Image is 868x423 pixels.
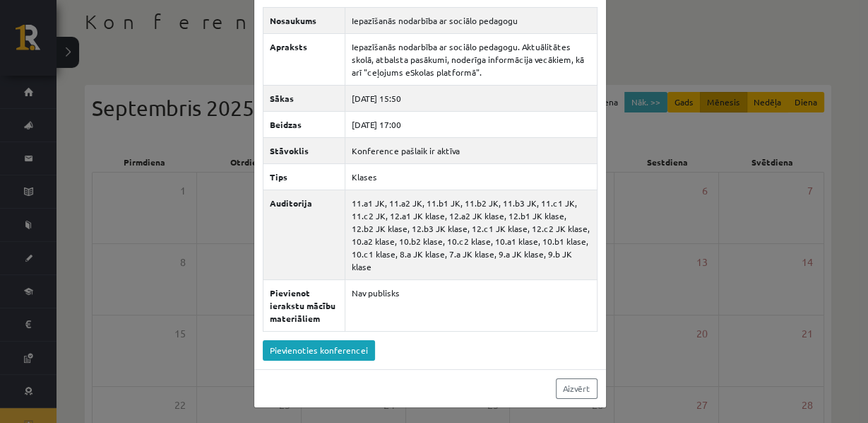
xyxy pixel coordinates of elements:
[556,378,598,399] a: Aizvērt
[263,7,345,33] th: Nosaukums
[345,7,597,33] td: Iepazīšanās nodarbība ar sociālo pedagogu
[263,33,345,85] th: Apraksts
[345,279,597,331] td: Nav publisks
[263,137,345,163] th: Stāvoklis
[263,190,345,279] th: Auditorija
[345,137,597,163] td: Konference pašlaik ir aktīva
[345,190,597,279] td: 11.a1 JK, 11.a2 JK, 11.b1 JK, 11.b2 JK, 11.b3 JK, 11.c1 JK, 11.c2 JK, 12.a1 JK klase, 12.a2 JK kl...
[345,33,597,85] td: Iepazīšanās nodarbība ar sociālo pedagogu. Aktuālitātes skolā, atbalsta pasākumi, noderīga inform...
[263,340,375,361] a: Pievienoties konferencei
[345,163,597,190] td: Klases
[263,85,345,111] th: Sākas
[263,279,345,331] th: Pievienot ierakstu mācību materiāliem
[345,111,597,137] td: [DATE] 17:00
[263,111,345,137] th: Beidzas
[345,85,597,111] td: [DATE] 15:50
[263,163,345,190] th: Tips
